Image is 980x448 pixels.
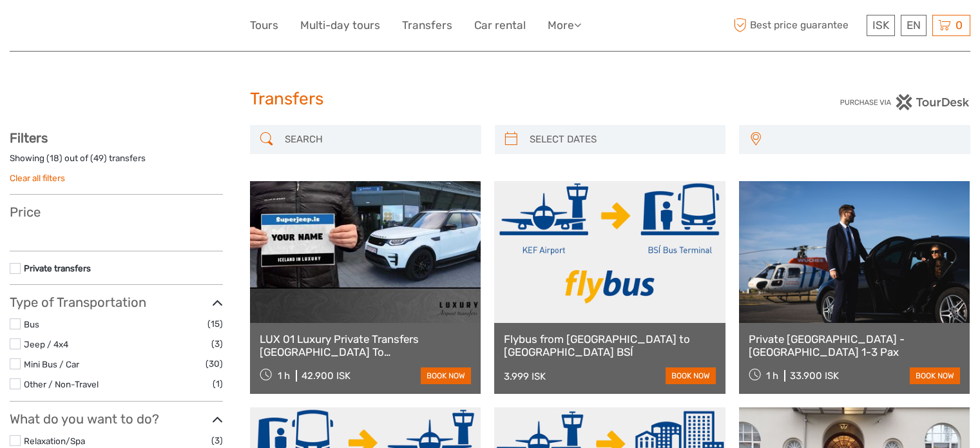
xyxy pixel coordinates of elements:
[954,19,965,32] span: 0
[211,433,223,448] span: (3)
[206,356,223,371] span: (30)
[93,152,104,164] label: 49
[10,130,48,146] strong: Filters
[901,15,927,36] div: EN
[730,15,863,36] span: Best price guarantee
[278,370,290,382] span: 1 h
[504,371,546,382] div: 3.999 ISK
[302,370,351,382] div: 42.900 ISK
[250,16,278,35] a: Tours
[666,367,716,384] a: book now
[10,204,223,220] h3: Price
[910,367,960,384] a: book now
[24,436,85,446] a: Relaxation/Spa
[24,359,79,369] a: Mini Bus / Car
[402,16,452,35] a: Transfers
[24,339,68,349] a: Jeep / 4x4
[474,16,526,35] a: Car rental
[504,333,715,359] a: Flybus from [GEOGRAPHIC_DATA] to [GEOGRAPHIC_DATA] BSÍ
[421,367,471,384] a: book now
[10,411,223,427] h3: What do you want to do?
[10,295,223,310] h3: Type of Transportation
[10,152,223,172] div: Showing ( ) out of ( ) transfers
[211,336,223,351] span: (3)
[250,89,731,110] h1: Transfers
[524,128,720,151] input: SELECT DATES
[260,333,471,359] a: LUX 01 Luxury Private Transfers [GEOGRAPHIC_DATA] To [GEOGRAPHIC_DATA]
[50,152,59,164] label: 18
[790,370,839,382] div: 33.900 ISK
[280,128,475,151] input: SEARCH
[213,376,223,391] span: (1)
[766,370,778,382] span: 1 h
[24,319,39,329] a: Bus
[749,333,960,359] a: Private [GEOGRAPHIC_DATA] - [GEOGRAPHIC_DATA] 1-3 Pax
[24,379,99,389] a: Other / Non-Travel
[300,16,380,35] a: Multi-day tours
[24,263,91,273] a: Private transfers
[10,173,65,183] a: Clear all filters
[207,317,223,331] span: (15)
[840,94,970,110] img: PurchaseViaTourDesk.png
[872,19,889,32] span: ISK
[548,16,581,35] a: More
